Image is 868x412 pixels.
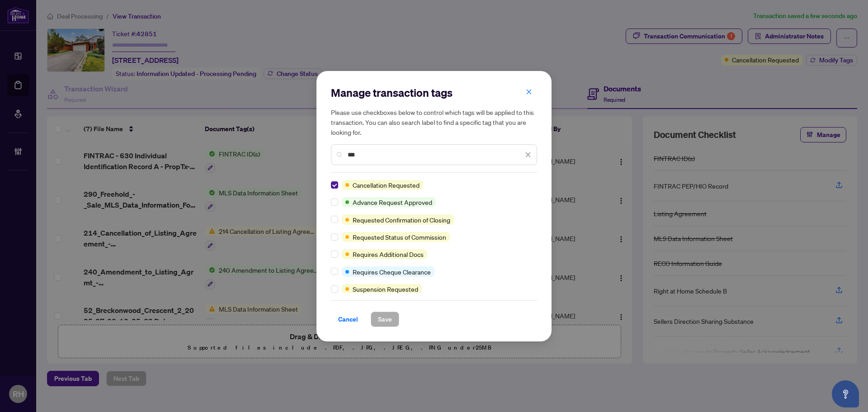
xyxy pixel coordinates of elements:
span: Cancel [338,312,358,327]
span: Requires Additional Docs [353,249,424,259]
h5: Please use checkboxes below to control which tags will be applied to this transaction. You can al... [331,107,537,137]
span: Advance Request Approved [353,197,432,207]
span: close [525,152,531,158]
span: Requested Confirmation of Closing [353,215,450,225]
span: Cancellation Requested [353,180,420,190]
span: close [526,89,532,95]
span: Requested Status of Commission [353,232,446,242]
span: Suspension Requested [353,284,418,294]
button: Cancel [331,312,365,327]
h2: Manage transaction tags [331,85,537,100]
button: Save [371,312,399,327]
span: Requires Cheque Clearance [353,267,431,277]
button: Open asap [832,380,859,407]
